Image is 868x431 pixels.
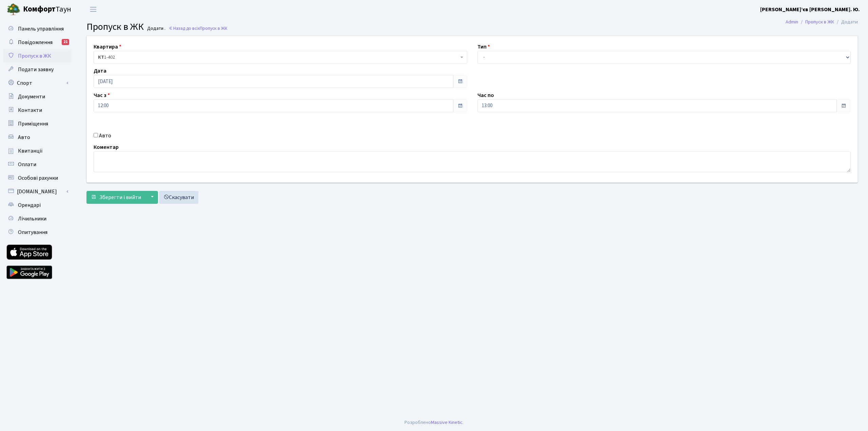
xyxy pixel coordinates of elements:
label: Дата [94,67,106,75]
label: Час по [477,91,494,99]
small: Додати . [146,26,165,32]
a: Квитанції [3,144,71,158]
span: Контакти [18,106,42,114]
a: Панель управління [3,22,71,36]
span: Документи [18,93,45,100]
a: Лічильники [3,212,71,226]
span: Повідомлення [18,39,53,46]
a: Контакти [3,103,71,117]
label: Тип [477,43,490,51]
a: Скасувати [159,191,198,204]
a: Оплати [3,158,71,171]
a: Опитування [3,226,71,239]
a: Admin [786,18,798,25]
button: Зберегти і вийти [86,191,145,204]
span: Пропуск в ЖК [200,25,228,32]
div: 21 [62,39,69,45]
nav: breadcrumb [775,15,868,29]
a: Подати заявку [3,63,71,76]
span: Авто [18,134,30,141]
a: [DOMAIN_NAME] [3,185,71,198]
a: Повідомлення21 [3,36,71,49]
div: Розроблено . [405,419,463,426]
a: Авто [3,131,71,144]
span: Таун [23,4,71,15]
b: КТ [98,54,104,61]
span: Зберегти і вийти [99,194,141,201]
span: Квитанції [18,147,43,155]
label: Авто [99,132,111,140]
label: Квартира [94,43,121,51]
button: Переключити навігацію [85,4,102,15]
a: Приміщення [3,117,71,131]
span: Пропуск в ЖК [18,52,51,60]
b: [PERSON_NAME]’єв [PERSON_NAME]. Ю. [760,6,860,13]
a: [PERSON_NAME]’єв [PERSON_NAME]. Ю. [760,5,860,14]
span: Орендарі [18,201,41,209]
span: <b>КТ</b>&nbsp;&nbsp;&nbsp;&nbsp;1-402 [94,51,467,64]
img: logo.png [7,3,20,16]
a: Спорт [3,76,71,90]
a: Пропуск в ЖК [3,49,71,63]
span: Опитування [18,229,47,236]
a: Назад до всіхПропуск в ЖК [169,25,228,32]
span: Панель управління [18,25,64,33]
a: Орендарі [3,198,71,212]
span: Особові рахунки [18,174,58,182]
span: Лічильники [18,215,46,222]
a: Документи [3,90,71,103]
span: Пропуск в ЖК [86,20,144,34]
span: Подати заявку [18,66,54,73]
span: Приміщення [18,120,48,128]
span: Оплати [18,161,36,168]
b: Комфорт [23,4,56,15]
a: Massive Kinetic [431,419,462,426]
label: Час з [94,91,110,99]
a: Пропуск в ЖК [805,18,834,25]
li: Додати [834,18,858,26]
label: Коментар [94,143,119,151]
a: Особові рахунки [3,171,71,185]
span: <b>КТ</b>&nbsp;&nbsp;&nbsp;&nbsp;1-402 [98,54,459,61]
